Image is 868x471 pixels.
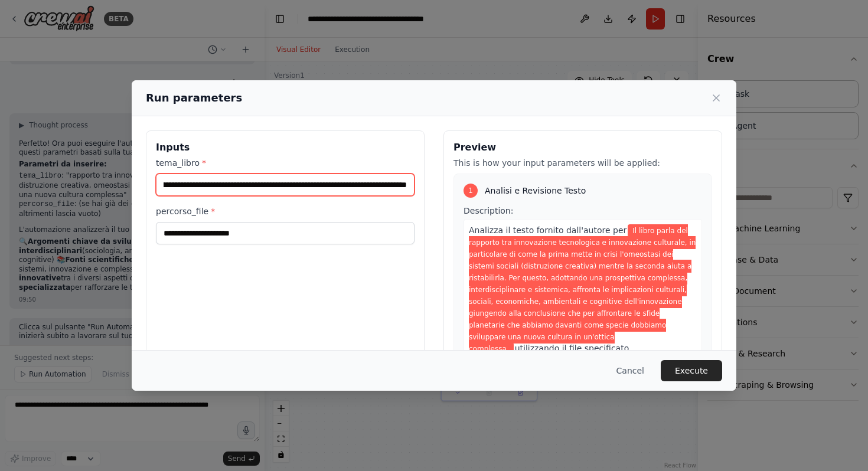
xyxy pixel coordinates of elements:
button: Cancel [607,360,654,381]
span: Analizza il testo fornito dall'autore per [469,225,626,235]
button: Execute [661,360,722,381]
div: 1 [464,184,478,198]
label: tema_libro [156,157,415,169]
h3: Inputs [156,140,415,155]
p: This is how your input parameters will be applied: [453,157,712,169]
span: utilizzando il file specificato nel [469,344,629,365]
label: percorso_file [156,205,415,217]
span: Analisi e Revisione Testo [485,185,586,197]
h2: Run parameters [146,90,242,106]
span: Variable: tema_libro [469,224,696,355]
h3: Preview [453,140,712,155]
span: Description: [464,206,513,215]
